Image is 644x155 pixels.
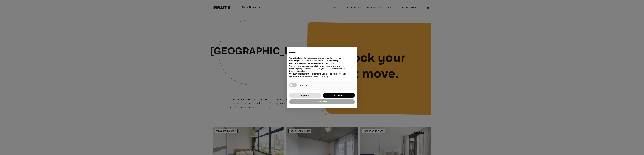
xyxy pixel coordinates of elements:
[289,65,350,73] p: You can freely give, deny, or withdraw your consent at any time by accessing the preferences pane...
[298,84,307,86] span: Marketing
[289,59,338,64] strong: “marketing (personalized ads)”
[289,99,355,104] button: Learn more
[323,62,334,64] a: cookie policy
[289,51,350,54] h2: Notice
[289,93,321,98] button: Reject all
[323,93,355,98] button: Accept all
[289,73,350,78] p: Use the “Accept all” button to consent. Use the “Reject all” button or close this notice to conti...
[289,57,350,65] p: We and selected third parties use cookies or similar technologies for technical purposes and, wit...
[353,51,354,54] span: ×
[351,50,356,55] button: Close this notice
